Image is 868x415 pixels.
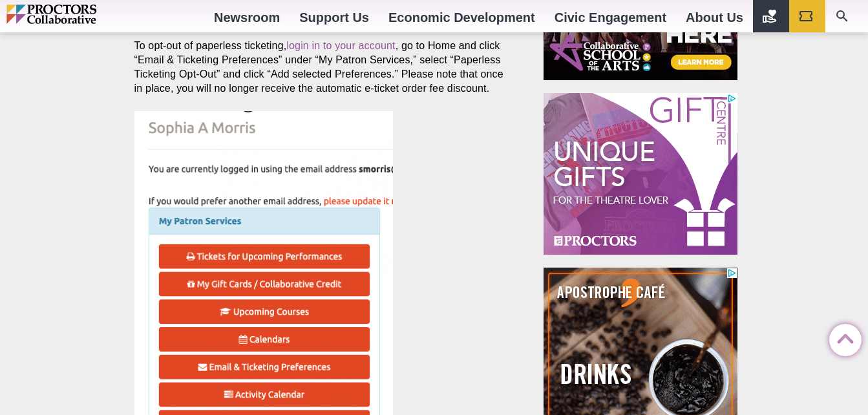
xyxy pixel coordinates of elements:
[544,93,737,255] iframe: Advertisement
[6,5,152,24] img: Proctors logo
[286,40,395,51] a: login in to your account
[134,39,514,96] p: To opt-out of paperless ticketing, , go to Home and click “Email & Ticketing Preferences” under “...
[829,325,855,350] a: Back to Top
